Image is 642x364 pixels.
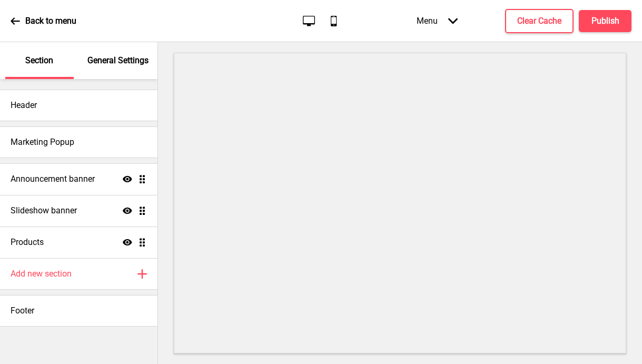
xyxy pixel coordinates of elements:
h4: Slideshow banner [11,205,77,217]
h4: Products [11,237,44,248]
p: General Settings [87,55,149,66]
button: Clear Cache [505,9,574,33]
h4: Header [11,100,37,111]
p: Section [25,55,53,66]
h4: Add new section [11,268,72,280]
h4: Marketing Popup [11,136,74,148]
h4: Clear Cache [517,15,561,27]
h4: Footer [11,305,34,317]
h4: Announcement banner [11,173,95,185]
a: Back to menu [11,7,76,35]
div: Menu [406,5,468,36]
h4: Publish [591,15,619,27]
p: Back to menu [25,15,76,27]
button: Publish [579,10,631,32]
